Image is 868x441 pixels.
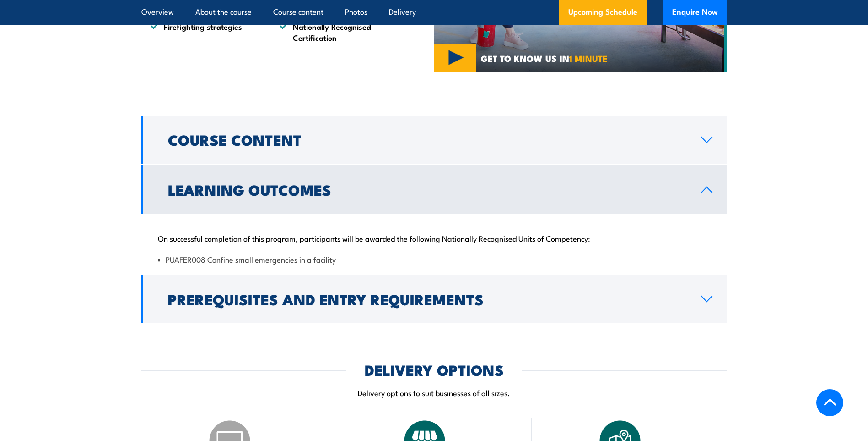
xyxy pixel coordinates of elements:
[141,116,727,164] a: Course Content
[280,21,392,43] li: Nationally Recognised Certification
[158,233,711,243] p: On successful completion of this program, participants will be awarded the following Nationally R...
[151,21,263,43] li: Firefighting strategies
[168,292,686,305] h2: Prerequisites and Entry Requirements
[168,183,686,196] h2: Learning Outcomes
[481,54,608,62] span: GET TO KNOW US IN
[141,165,727,214] a: Learning Outcomes
[141,387,727,398] p: Delivery options to suit businesses of all sizes.
[141,275,727,323] a: Prerequisites and Entry Requirements
[365,363,504,376] h2: DELIVERY OPTIONS
[168,133,686,146] h2: Course Content
[569,51,608,65] strong: 1 MINUTE
[158,254,711,265] li: PUAFER008 Confine small emergencies in a facility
